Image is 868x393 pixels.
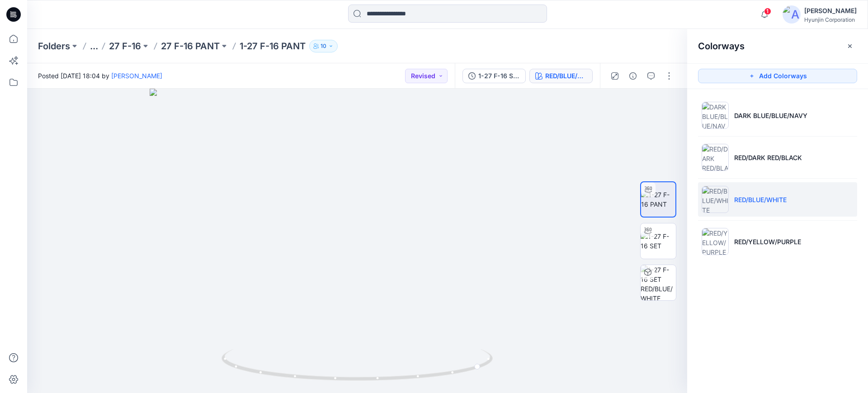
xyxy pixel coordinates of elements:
[804,16,857,23] div: Hyunjin Corporation
[462,69,526,83] button: 1-27 F-16 SET
[38,71,162,80] span: Posted [DATE] 18:04 by
[698,69,857,83] button: Add Colorways
[734,237,801,246] p: RED/YELLOW/PURPLE
[734,111,807,120] p: DARK BLUE/BLUE/NAVY
[804,5,857,16] div: [PERSON_NAME]
[240,40,306,52] p: 1-27 F-16 PANT
[161,40,220,52] a: 27 F-16 PANT
[545,71,587,81] div: RED/BLUE/WHITE
[38,40,70,52] a: Folders
[734,153,802,162] p: RED/DARK RED/BLACK
[109,40,141,52] a: 27 F-16
[783,5,801,24] img: avatar
[111,72,162,80] a: [PERSON_NAME]
[698,41,745,52] h2: Colorways
[764,8,771,15] span: 1
[702,228,729,255] img: RED/YELLOW/PURPLE
[90,40,98,52] button: ...
[150,89,565,393] img: eyJhbGciOiJIUzI1NiIsImtpZCI6IjAiLCJzbHQiOiJzZXMiLCJ0eXAiOiJKV1QifQ.eyJkYXRhIjp7InR5cGUiOiJzdG9yYW...
[626,69,640,83] button: Details
[478,71,520,81] div: 1-27 F-16 SET
[641,232,676,251] img: 1-27 F-16 SET
[309,40,338,52] button: 10
[702,102,729,129] img: DARK BLUE/BLUE/NAVY
[734,195,787,204] p: RED/BLUE/WHITE
[702,186,729,213] img: RED/BLUE/WHITE
[641,265,676,300] img: 1-27 F-16 SET RED/BLUE/WHITE
[321,41,326,51] p: 10
[529,69,593,83] button: RED/BLUE/WHITE
[702,144,729,171] img: RED/DARK RED/BLACK
[641,190,675,209] img: 1-27 F-16 PANT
